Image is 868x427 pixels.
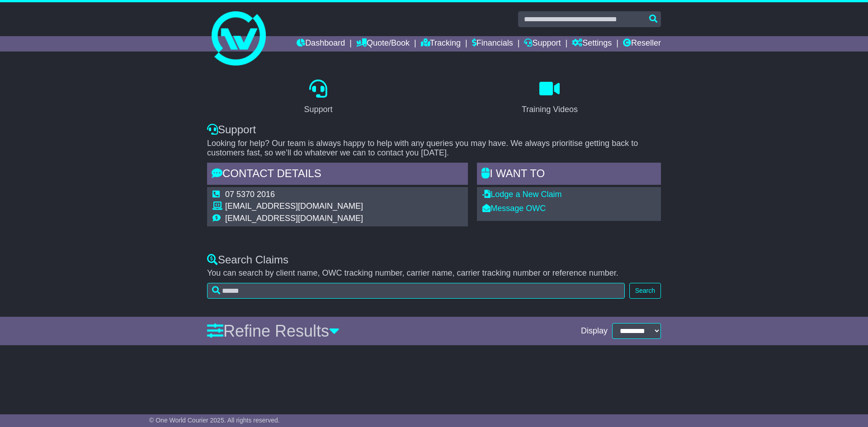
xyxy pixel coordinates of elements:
[421,36,461,52] a: Tracking
[298,76,338,119] a: Support
[572,36,612,52] a: Settings
[472,36,513,52] a: Financials
[207,322,340,340] a: Refine Results
[225,214,363,224] td: [EMAIL_ADDRESS][DOMAIN_NAME]
[297,36,345,52] a: Dashboard
[149,417,280,424] span: © One World Courier 2025. All rights reserved.
[207,163,468,187] div: Contact Details
[522,103,578,116] div: Training Videos
[482,204,546,213] a: Message OWC
[356,36,410,52] a: Quote/Book
[225,190,363,202] td: 07 5370 2016
[207,123,661,136] div: Support
[516,76,584,119] a: Training Videos
[581,326,608,336] span: Display
[225,202,363,214] td: [EMAIL_ADDRESS][DOMAIN_NAME]
[304,103,332,116] div: Support
[623,36,661,52] a: Reseller
[482,190,561,199] a: Lodge a New Claim
[207,139,661,158] p: Looking for help? Our team is always happy to help with any queries you may have. We always prior...
[524,36,561,52] a: Support
[629,283,661,299] button: Search
[207,268,661,278] p: You can search by client name, OWC tracking number, carrier name, carrier tracking number or refe...
[207,253,661,267] div: Search Claims
[477,163,661,187] div: I WANT to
